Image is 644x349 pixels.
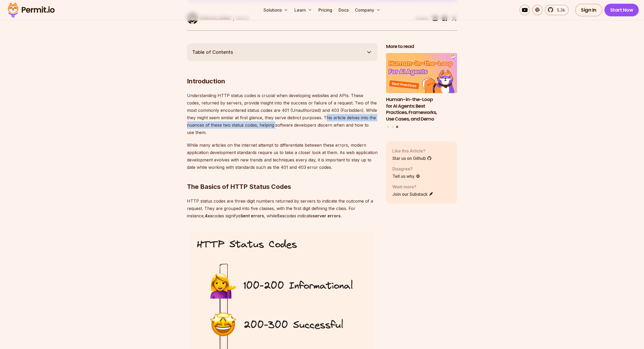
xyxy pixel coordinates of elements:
[353,5,383,15] button: Company
[277,213,284,218] strong: 5xx
[392,126,394,128] button: Go to slide 2
[386,53,457,122] a: Human-in-the-Loop for AI Agents: Best Practices, Frameworks, Use Cases, and DemoHuman-in-the-Loop...
[545,5,569,15] a: 5.3k
[575,4,602,16] a: Sign In
[187,197,378,219] p: HTTP status codes are three-digit numbers returned by servers to indicate the outcome of a reques...
[187,56,378,85] h2: Introduction
[316,5,334,15] a: Pricing
[205,213,212,218] strong: 4xx
[386,96,457,122] h3: Human-in-the-Loop for AI Agents: Best Practices, Frameworks, Use Cases, and Demo
[187,141,378,171] p: While many articles on the internet attempt to differentiate between these errors, modern applica...
[392,148,432,154] p: Like this Article?
[192,49,233,56] span: Table of Contents
[187,43,378,61] button: Table of Contents
[392,184,434,190] p: Want more?
[187,161,378,191] h2: The Basics of HTTP Status Codes
[292,5,314,15] button: Learn
[392,191,434,197] a: Join our Substack
[336,5,351,15] a: Docs
[386,53,457,129] div: Posts
[261,5,290,15] button: Solutions
[387,126,389,128] button: Go to slide 1
[604,4,639,16] a: Start Now
[386,53,457,93] img: Human-in-the-Loop for AI Agents: Best Practices, Frameworks, Use Cases, and Demo
[313,213,341,218] strong: server errors
[187,92,378,136] p: Understanding HTTP status codes is crucial when developing websites and APIs. These codes, return...
[238,213,264,218] strong: client errors
[5,1,57,19] img: Permit logo
[386,43,457,50] h2: More to read
[396,126,398,128] button: Go to slide 3
[392,173,420,179] a: Tell us why
[392,155,432,161] a: Star us on Github
[386,53,457,122] li: 3 of 3
[392,166,420,172] p: Disagree?
[554,7,565,13] span: 5.3k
